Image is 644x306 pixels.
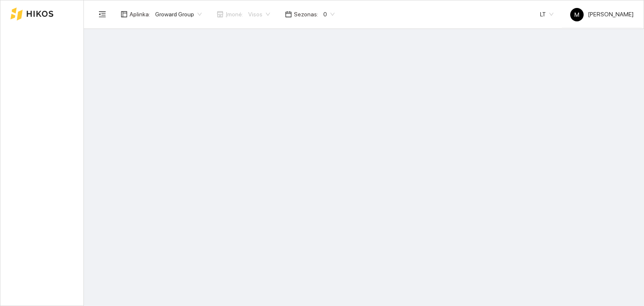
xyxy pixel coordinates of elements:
[248,8,270,21] span: Visos
[121,11,127,18] span: layout
[570,11,634,18] span: [PERSON_NAME]
[226,10,243,19] span: Įmonė :
[294,10,318,19] span: Sezonas :
[155,8,202,21] span: Groward Group
[130,10,150,19] span: Aplinka :
[323,8,335,21] span: 0
[94,6,111,23] button: menu-fold
[99,10,106,18] span: menu-fold
[285,11,292,18] span: calendar
[217,11,223,18] span: shop
[574,8,579,21] span: M
[540,8,553,21] span: LT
